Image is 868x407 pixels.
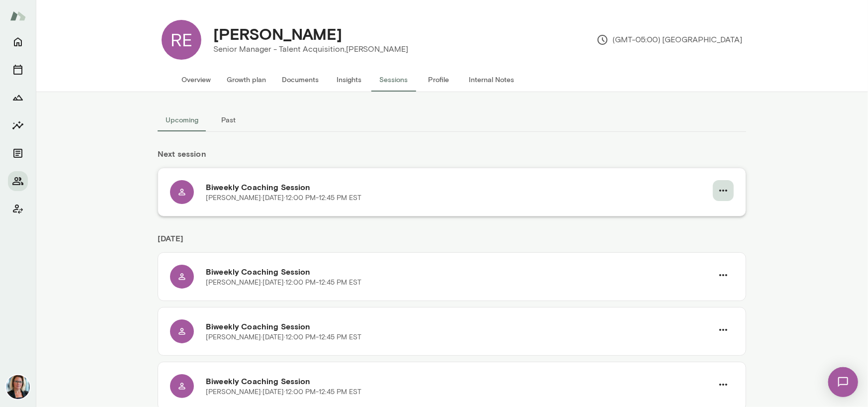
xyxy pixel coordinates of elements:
h4: [PERSON_NAME] [213,24,342,43]
h6: Biweekly Coaching Session [206,181,713,193]
button: Growth Plan [8,88,28,107]
h6: Biweekly Coaching Session [206,375,713,387]
p: [PERSON_NAME] · [DATE] · 12:00 PM-12:45 PM EST [206,387,361,397]
div: basic tabs example [158,108,746,132]
button: Members [8,171,28,191]
button: Home [8,32,28,52]
div: RE [162,20,201,60]
h6: Biweekly Coaching Session [206,266,713,278]
img: Jennifer Alvarez [6,375,30,399]
button: Insights [327,68,371,92]
button: Insights [8,115,28,135]
button: Documents [8,143,28,163]
h6: Biweekly Coaching Session [206,320,713,332]
button: Growth plan [219,68,274,92]
p: [PERSON_NAME] · [DATE] · 12:00 PM-12:45 PM EST [206,332,361,342]
p: Senior Manager - Talent Acquisition, [PERSON_NAME] [213,43,408,55]
p: (GMT-05:00) [GEOGRAPHIC_DATA] [597,34,742,46]
button: Past [206,108,251,132]
button: Documents [274,68,327,92]
p: [PERSON_NAME] · [DATE] · 12:00 PM-12:45 PM EST [206,278,361,288]
button: Sessions [371,68,416,92]
button: Profile [416,68,461,92]
h6: Next session [158,148,746,168]
button: Sessions [8,60,28,80]
button: Upcoming [158,108,206,132]
h6: [DATE] [158,232,746,252]
button: Client app [8,199,28,219]
button: Overview [174,68,219,92]
img: Mento [10,6,26,25]
button: Internal Notes [461,68,522,92]
p: [PERSON_NAME] · [DATE] · 12:00 PM-12:45 PM EST [206,193,361,203]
